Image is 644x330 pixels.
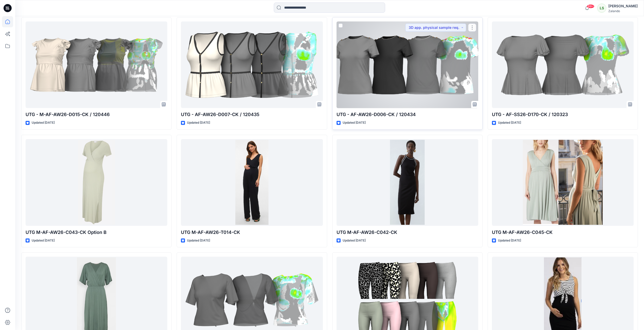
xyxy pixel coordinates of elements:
p: UTG M-AF-AW26-C042-CK [337,229,478,236]
p: Updated [DATE] [343,120,366,125]
p: Updated [DATE] [343,238,366,243]
p: Updated [DATE] [32,238,55,243]
p: UTG - AF-AW26-D006-CK / 120434 [337,111,478,118]
p: Updated [DATE] [187,238,210,243]
p: Updated [DATE] [32,120,55,125]
a: UTG M-AF-AW26-T014-CK [181,139,323,226]
a: UTG M-AF-AW26-C045-CK [492,139,634,226]
div: Zalando [608,9,638,13]
p: Updated [DATE] [187,120,210,125]
p: Updated [DATE] [498,120,521,125]
p: UTG - AF-SS26-D170-CK / 120323 [492,111,634,118]
a: UTG M-AF-AW26-C043-CK Option B [26,139,167,226]
p: UTG M-AF-AW26-C045-CK [492,229,634,236]
div: [PERSON_NAME] [608,3,638,9]
a: UTG M-AF-AW26-C042-CK [337,139,478,226]
p: UTG M-AF-AW26-C043-CK Option B [26,229,167,236]
a: UTG - AF-SS26-D170-CK / 120323 [492,21,634,108]
p: Updated [DATE] [498,238,521,243]
p: UTG M-AF-AW26-T014-CK [181,229,323,236]
a: UTG - AF-AW26-D007-CK / 120435 [181,21,323,108]
p: UTG - M-AF-AW26-D015-CK / 120446 [26,111,167,118]
p: UTG - AF-AW26-D007-CK / 120435 [181,111,323,118]
a: UTG - AF-AW26-D006-CK / 120434 [337,21,478,108]
a: UTG - M-AF-AW26-D015-CK / 120446 [26,21,167,108]
div: LS [597,4,606,13]
span: 99+ [587,4,594,8]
